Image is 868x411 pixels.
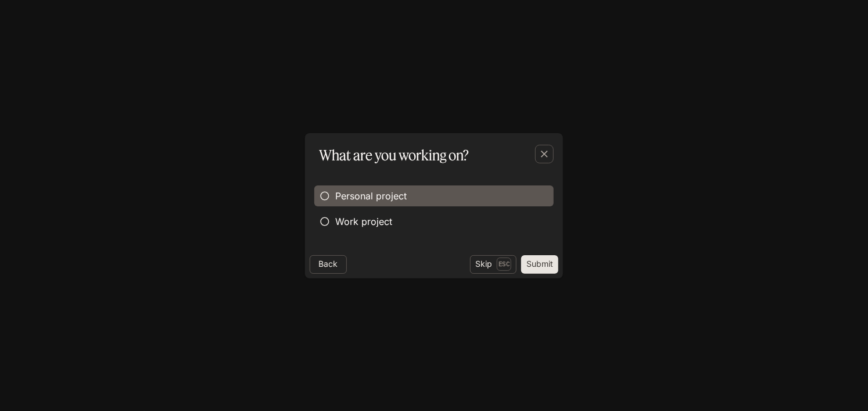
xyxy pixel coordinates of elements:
button: Back [310,255,347,274]
p: Esc [497,258,511,270]
p: What are you working on? [319,145,469,166]
span: Work project [335,215,392,228]
span: Personal project [335,189,407,203]
button: SkipEsc [470,255,517,274]
button: Submit [521,255,558,274]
